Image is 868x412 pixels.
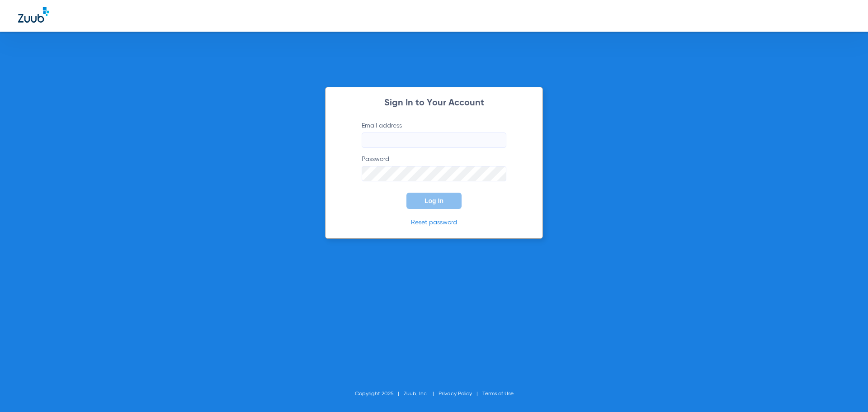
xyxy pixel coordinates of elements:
img: Zuub Logo [18,7,49,23]
label: Password [362,155,506,181]
li: Copyright 2025 [355,389,404,398]
input: Email address [362,133,506,148]
h2: Sign In to Your Account [348,99,520,108]
input: Password [362,166,506,181]
a: Reset password [411,219,457,226]
span: Log In [425,197,443,204]
label: Email address [362,121,506,148]
button: Log In [406,193,462,209]
li: Zuub, Inc. [404,389,439,398]
a: Privacy Policy [439,391,472,397]
a: Terms of Use [482,391,514,397]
